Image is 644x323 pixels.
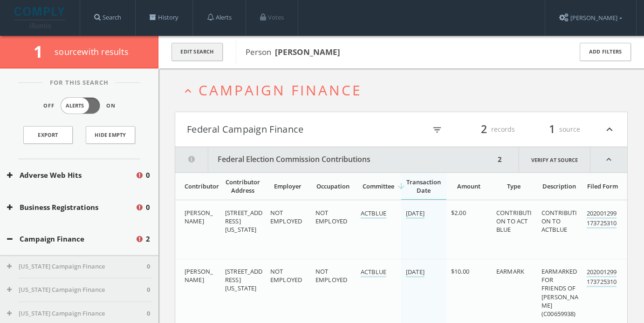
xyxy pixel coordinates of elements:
[147,285,150,295] span: 0
[199,81,362,100] span: Campaign Finance
[185,209,213,225] span: [PERSON_NAME]
[406,178,441,195] div: Transaction Date
[496,267,524,276] span: EARMARK
[361,182,396,190] div: Committee
[43,102,55,110] span: Off
[182,82,628,98] button: expand_lessCampaign Finance
[315,267,347,284] span: NOT EMPLOYED
[397,182,406,191] i: arrow_downward
[7,309,147,318] button: [US_STATE] Campaign Finance
[147,262,150,271] span: 0
[361,268,386,277] a: ACTBLUE
[406,268,425,277] a: [DATE]
[185,182,215,190] div: Contributor
[182,85,194,97] i: expand_less
[55,46,129,57] span: source with results
[246,47,340,57] span: Person
[603,121,616,137] i: expand_less
[270,209,302,225] span: NOT EMPLOYED
[590,147,627,172] i: expand_less
[519,147,590,172] a: Verify at source
[315,209,347,225] span: NOT EMPLOYED
[451,209,466,217] span: $2.00
[406,209,425,219] a: [DATE]
[495,147,505,172] div: 2
[7,202,135,213] button: Business Registrations
[432,125,442,135] i: filter_list
[146,234,150,244] span: 2
[187,121,401,137] button: Federal Campaign Finance
[146,170,150,181] span: 0
[171,43,223,61] button: Edit Search
[7,170,135,181] button: Adverse Web Hits
[14,7,67,28] img: illumis
[270,267,302,284] span: NOT EMPLOYED
[541,267,578,318] span: EARMARKED FOR FRIENDS OF [PERSON_NAME] (C00659938)
[43,78,116,87] span: For This Search
[541,209,577,234] span: CONTRIBUTION TO ACTBLUE
[541,182,576,190] div: Description
[524,121,580,137] div: source
[34,40,51,62] span: 1
[225,267,262,292] span: [STREET_ADDRESS][US_STATE]
[175,147,495,172] button: Federal Election Commission Contributions
[587,209,617,229] a: 202001299173725310
[225,209,262,234] span: [STREET_ADDRESS][US_STATE]
[587,268,617,287] a: 202001299173725310
[587,182,618,190] div: Filed Form
[23,126,73,144] a: Export
[496,209,532,234] span: CONTRIBUTION TO ACT BLUE
[7,262,147,271] button: [US_STATE] Campaign Finance
[225,178,260,195] div: Contributor Address
[451,267,469,276] span: $10.00
[451,182,486,190] div: Amount
[7,285,147,295] button: [US_STATE] Campaign Finance
[580,43,631,61] button: Add Filters
[496,182,531,190] div: Type
[86,126,135,144] button: Hide Empty
[185,267,213,284] span: [PERSON_NAME]
[7,234,135,244] button: Campaign Finance
[106,102,116,110] span: On
[545,121,559,137] span: 1
[146,202,150,213] span: 0
[459,121,515,137] div: records
[477,121,491,137] span: 2
[361,209,386,219] a: ACTBLUE
[275,47,340,57] b: [PERSON_NAME]
[270,182,305,190] div: Employer
[315,182,350,190] div: Occupation
[147,309,150,318] span: 0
